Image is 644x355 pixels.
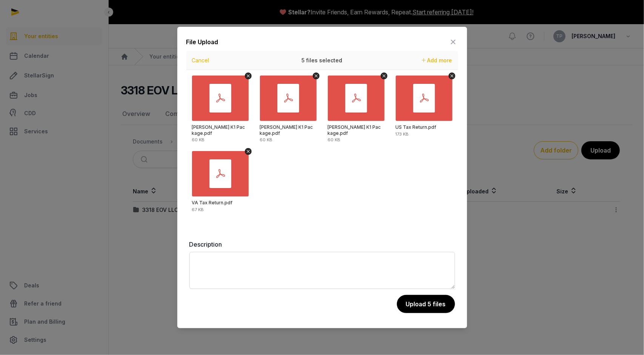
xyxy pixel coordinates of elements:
[328,138,341,142] div: 60 KB
[328,124,383,136] div: NICHOLAS H. KIM K1 Package.pdf
[260,138,273,142] div: 60 KB
[427,57,452,63] span: Add more
[313,73,320,79] button: Remove file
[449,73,455,79] button: Remove file
[381,73,387,79] button: Remove file
[186,51,458,240] div: Uppy Dashboard
[192,208,204,212] div: 67 KB
[396,124,437,130] div: US Tax Return.pdf
[266,51,379,70] div: 5 files selected
[419,55,455,66] button: Add more files
[508,267,644,355] iframe: Chat Widget
[192,138,205,142] div: 60 KB
[396,132,409,136] div: 173 KB
[189,240,455,249] label: Description
[260,124,315,136] div: CHRISTINE KO K1 Package.pdf
[192,124,247,136] div: BRIAN KO K1 Package.pdf
[186,37,218,46] div: File Upload
[190,55,212,66] button: Cancel
[397,295,455,313] button: Upload 5 files
[245,148,252,155] button: Remove file
[192,200,233,206] div: VA Tax Return.pdf
[245,73,252,79] button: Remove file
